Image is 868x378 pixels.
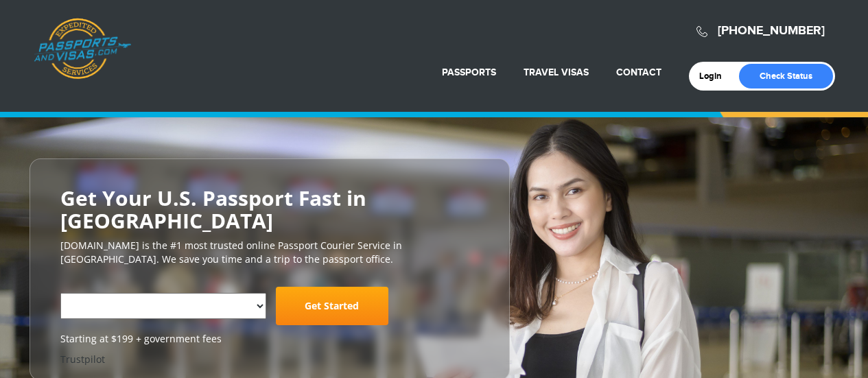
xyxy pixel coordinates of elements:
[739,64,833,88] a: Check Status
[60,239,479,266] p: [DOMAIN_NAME] is the #1 most trusted online Passport Courier Service in [GEOGRAPHIC_DATA]. We sav...
[60,187,479,232] h2: Get Your U.S. Passport Fast in [GEOGRAPHIC_DATA]
[34,18,131,80] a: Passports & [DOMAIN_NAME]
[276,287,388,325] a: Get Started
[524,67,589,78] a: Travel Visas
[718,23,825,38] a: [PHONE_NUMBER]
[616,67,661,78] a: Contact
[60,332,479,346] span: Starting at $199 + government fees
[442,67,496,78] a: Passports
[60,353,105,366] a: Trustpilot
[699,71,731,82] a: Login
